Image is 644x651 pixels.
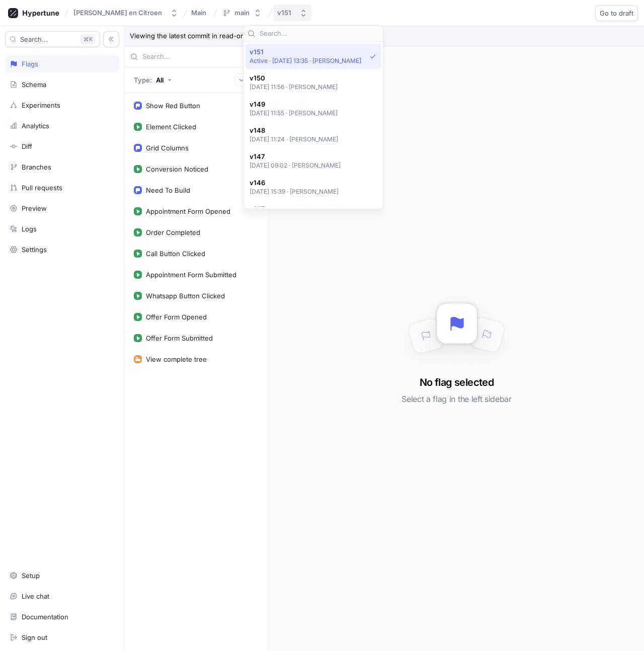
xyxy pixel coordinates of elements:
[134,76,152,84] p: Type:
[250,135,339,143] p: [DATE] 11:24 ‧ [PERSON_NAME]
[146,250,205,258] div: Call Button Clicked
[22,122,49,130] div: Analytics
[5,608,119,625] a: Documentation
[22,613,68,621] div: Documentation
[20,36,48,42] span: Search...
[22,572,40,580] div: Setup
[250,126,339,135] span: v148
[146,165,208,173] div: Conversion Noticed
[80,34,96,44] div: K
[260,29,379,39] input: Search...
[22,184,62,192] div: Pull requests
[234,9,250,17] div: main
[250,179,339,187] span: v146
[146,186,190,194] div: Need To Build
[250,83,338,91] p: [DATE] 11:56 ‧ [PERSON_NAME]
[69,5,182,21] button: [PERSON_NAME] en Citroen
[22,246,47,254] div: Settings
[146,144,189,152] div: Grid Columns
[273,5,311,21] button: v151
[146,271,236,279] div: Appointment Form Submitted
[250,161,341,170] p: [DATE] 09:02 ‧ [PERSON_NAME]
[191,9,206,16] span: Main
[22,80,46,89] div: Schema
[146,207,230,215] div: Appointment Form Opened
[146,228,200,236] div: Order Completed
[22,163,51,171] div: Branches
[218,5,266,21] button: main
[146,355,207,363] div: View complete tree
[146,313,207,321] div: Offer Form Opened
[250,74,338,83] span: v150
[22,60,38,68] div: Flags
[277,9,291,17] div: v151
[146,102,200,110] div: Show Red Button
[146,334,213,342] div: Offer Form Submitted
[250,187,339,196] p: [DATE] 15:39 ‧ [PERSON_NAME]
[130,71,175,89] button: Type: All
[595,5,638,21] button: Go to draft
[250,100,338,109] span: v149
[250,152,341,161] span: v147
[22,633,47,641] div: Sign out
[146,123,196,131] div: Element Clicked
[22,204,47,212] div: Preview
[156,76,164,84] div: All
[420,375,494,390] h3: No flag selected
[125,26,644,47] p: Viewing the latest commit in read-only mode.
[73,9,162,17] div: [PERSON_NAME] en Citroen
[235,73,248,87] button: Expand all
[22,101,60,109] div: Experiments
[250,109,338,117] p: [DATE] 11:55 ‧ [PERSON_NAME]
[142,52,248,62] input: Search...
[600,10,633,16] span: Go to draft
[22,225,37,233] div: Logs
[250,48,362,56] span: v151
[401,390,511,408] h5: Select a flag in the left sidebar
[250,205,340,213] span: v145
[22,592,49,600] div: Live chat
[146,292,225,300] div: Whatsapp Button Clicked
[250,56,362,65] p: Active ‧ [DATE] 13:35 ‧ [PERSON_NAME]
[5,31,100,47] button: Search...K
[22,142,32,150] div: Diff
